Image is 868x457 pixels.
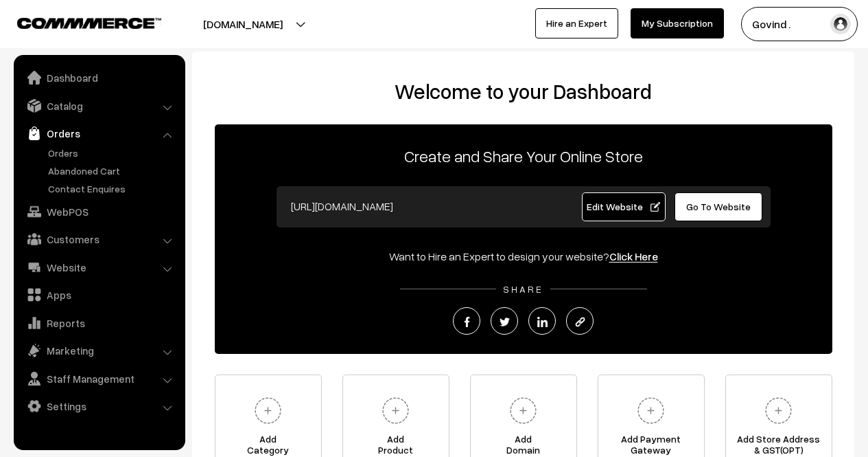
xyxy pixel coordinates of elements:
a: Edit Website [582,192,666,221]
a: Go To Website [675,192,763,221]
button: Govind . [741,7,858,41]
div: Want to Hire an Expert to design your website? [215,248,832,265]
a: Hire an Expert [535,8,618,38]
img: plus.svg [504,392,542,430]
a: Settings [17,394,180,419]
span: Edit Website [587,201,660,212]
a: Abandoned Cart [45,164,180,178]
img: plus.svg [760,392,797,430]
a: Orders [17,121,180,146]
a: Staff Management [17,366,180,391]
a: My Subscription [631,8,724,38]
img: plus.svg [249,392,287,430]
a: Reports [17,311,180,335]
a: Dashboard [17,65,180,90]
p: Create and Share Your Online Store [215,144,832,168]
a: Website [17,255,180,280]
img: plus.svg [377,392,414,430]
span: Go To Website [686,201,751,212]
a: Marketing [17,338,180,363]
img: plus.svg [632,392,670,430]
a: WebPOS [17,199,180,224]
img: COMMMERCE [17,18,161,28]
a: COMMMERCE [17,14,137,30]
img: user [830,14,851,34]
a: Apps [17,282,180,307]
button: [DOMAIN_NAME] [155,7,331,41]
a: Click Here [609,249,658,263]
a: Customers [17,227,180,252]
a: Contact Enquires [45,181,180,196]
span: SHARE [496,283,550,295]
h2: Welcome to your Dashboard [206,79,841,104]
a: Orders [45,146,180,160]
a: Catalog [17,93,180,118]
